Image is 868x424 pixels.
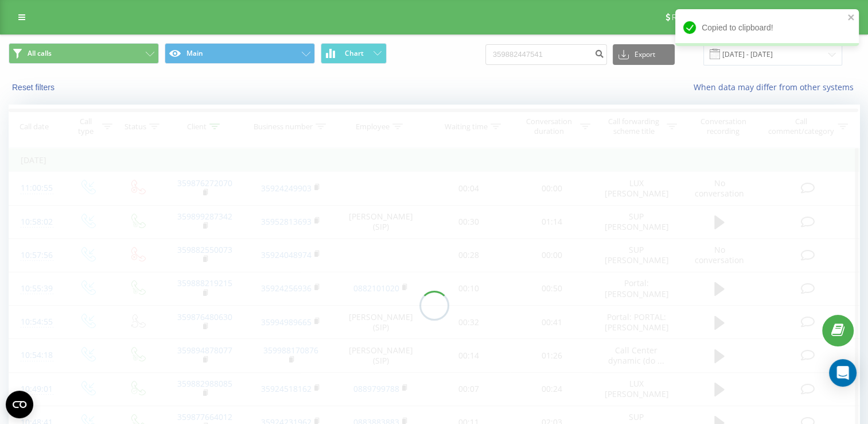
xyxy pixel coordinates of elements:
button: All calls [9,43,159,64]
div: Copied to clipboard! [675,9,859,46]
button: Export [613,44,675,65]
span: All calls [28,49,52,58]
input: Search by number [485,44,607,65]
span: Referral program [672,13,733,22]
button: close [847,13,855,24]
span: Chart [345,49,364,57]
div: Open Intercom Messenger [829,359,857,387]
button: Reset filters [9,82,60,92]
button: Main [165,43,315,64]
button: Open CMP widget [6,391,33,418]
button: Chart [321,43,387,64]
a: When data may differ from other systems [694,82,859,92]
